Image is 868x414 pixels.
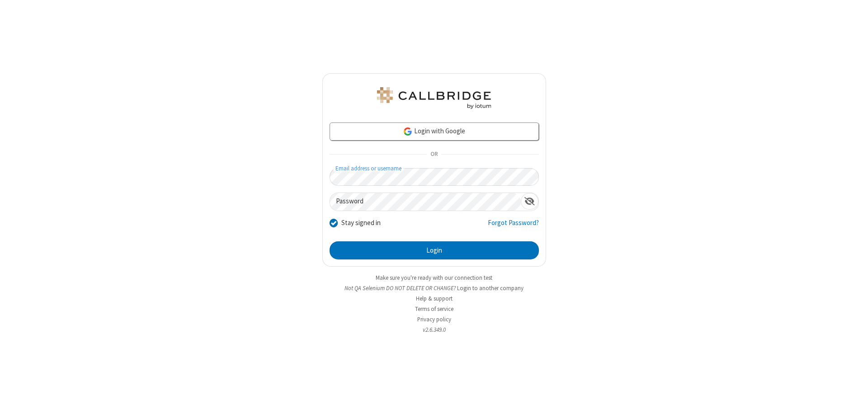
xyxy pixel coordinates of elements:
img: google-icon.png [403,127,413,136]
li: v2.6.349.0 [322,325,546,334]
div: Show password [521,193,538,210]
label: Stay signed in [341,218,381,228]
span: OR [427,148,441,161]
a: Terms of service [415,305,453,313]
button: Login [330,241,539,259]
input: Email address or username [330,168,539,186]
a: Forgot Password? [488,218,539,235]
a: Login with Google [330,122,539,141]
a: Make sure you're ready with our connection test [376,274,492,282]
a: Privacy policy [417,315,451,323]
input: Password [330,193,521,211]
li: Not QA Selenium DO NOT DELETE OR CHANGE? [322,284,546,292]
a: Help & support [416,295,453,302]
button: Login to another company [457,284,524,292]
img: QA Selenium DO NOT DELETE OR CHANGE [375,87,493,109]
